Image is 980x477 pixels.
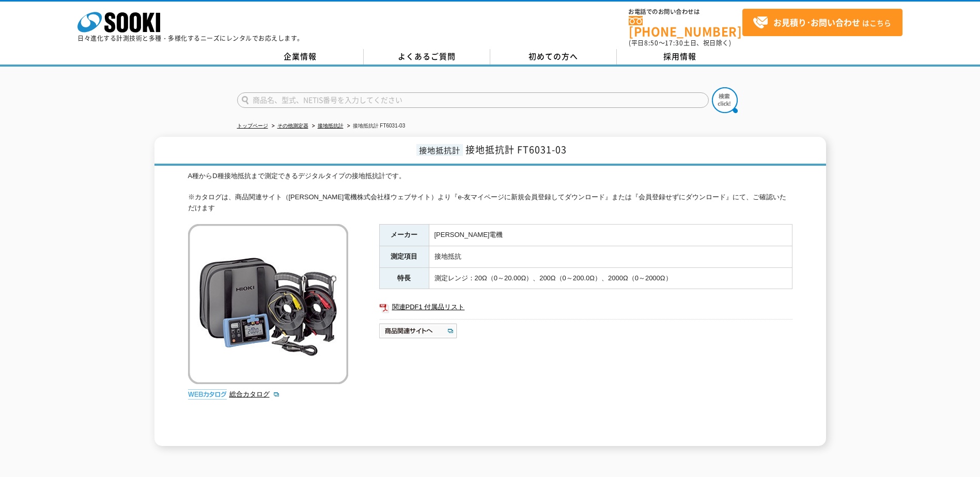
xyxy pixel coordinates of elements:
div: A種からD種接地抵抗まで測定できるデジタルタイプの接地抵抗計です。 ※カタログは、商品関連サイト（[PERSON_NAME]電機株式会社様ウェブサイト）より『e-友マイページに新規会員登録してダ... [188,171,792,214]
td: [PERSON_NAME]電機 [429,225,792,246]
a: その他測定器 [277,123,308,129]
span: 接地抵抗計 FT6031-03 [465,142,567,156]
a: お見積り･お問い合わせはこちら [742,9,903,36]
td: 測定レンジ：20Ω（0～20.00Ω）、200Ω（0～200.0Ω）、2000Ω（0～2000Ω） [429,267,792,289]
span: 17:30 [665,38,683,47]
img: 接地抵抗計 FT6031-03 [188,224,348,384]
img: btn_search.png [712,87,738,113]
a: よくあるご質問 [364,49,490,65]
img: webカタログ [188,389,227,400]
a: 総合カタログ [229,390,280,398]
li: 接地抵抗計 FT6031-03 [345,121,406,132]
a: 初めての方へ [490,49,617,65]
span: お電話でのお問い合わせは [629,9,742,15]
th: メーカー [379,225,429,246]
a: 企業情報 [237,49,364,65]
span: (平日 ～ 土日、祝日除く) [629,38,731,47]
th: 特長 [379,267,429,289]
img: 商品関連サイトへ [379,323,458,339]
span: 8:50 [644,38,659,47]
a: 関連PDF1 付属品リスト [379,300,792,314]
a: 採用情報 [617,49,743,65]
span: 初めての方へ [528,51,578,62]
p: 日々進化する計測技術と多種・多様化するニーズにレンタルでお応えします。 [77,35,304,41]
a: トップページ [237,123,268,129]
span: はこちら [753,15,891,30]
input: 商品名、型式、NETIS番号を入力してください [237,92,709,108]
td: 接地抵抗 [429,246,792,267]
th: 測定項目 [379,246,429,267]
a: [PHONE_NUMBER] [629,16,742,37]
span: 接地抵抗計 [416,144,463,156]
strong: お見積り･お問い合わせ [773,16,860,28]
a: 接地抵抗計 [318,123,344,129]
